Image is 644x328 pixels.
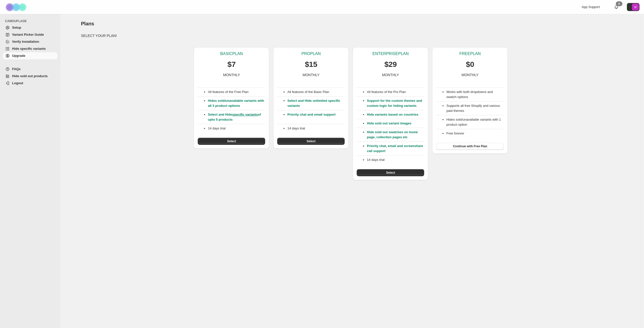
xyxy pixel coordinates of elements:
p: All features of the Basic Plan [287,89,345,95]
span: CAMOUFLAGE [5,19,58,23]
p: Hide variants based on countries [367,112,424,117]
a: Logout [3,80,57,87]
span: Avatar with initials M [632,4,639,11]
span: Select [307,139,315,143]
a: Hide specific variants [3,45,57,52]
p: Hides sold/unavailable variants with all 3 product options [208,98,265,108]
button: Avatar with initials M [627,3,639,11]
span: Logout [12,81,23,85]
p: $0 [466,59,474,69]
a: Hide sold out products [3,73,57,80]
p: Priority chat and email support [287,112,345,122]
img: Camouflage [4,0,29,14]
p: Select and Hide unlimited specific variants [287,98,345,108]
a: Upgrade [3,52,57,59]
button: Select [198,138,265,145]
p: 14 days trial [287,126,345,131]
p: $29 [384,59,397,69]
p: ENTERPRISE PLAN [372,51,409,56]
span: Hide sold out products [12,74,48,78]
p: 14 days trial [367,157,424,162]
span: Verify Installation [12,40,39,43]
p: Select and Hide of upto 5 products [208,112,265,122]
span: FAQs [12,67,21,71]
p: MONTHLY [303,72,319,77]
a: specific variants [232,113,258,116]
div: 0 [616,1,622,6]
span: Upgrade [12,54,25,58]
p: Priority chat, email and screenshare call support [367,144,424,154]
button: Continue with Free Plan [436,143,504,150]
li: Hides sold/unavailable variants with 1 product option [446,117,504,127]
span: Select [227,139,236,143]
p: Hide sold out swatches on home page, collection pages etc [367,130,424,140]
a: 0 [614,5,619,10]
span: Select [386,171,395,175]
span: Hide specific variants [12,47,46,51]
p: MONTHLY [223,72,240,77]
span: Variant Picker Guide [12,33,44,36]
p: BASIC PLAN [220,51,243,56]
p: MONTHLY [382,72,399,77]
span: Continue with Free Plan [453,144,487,148]
li: Supports all free Shopify and various paid themes [446,103,504,113]
p: MONTHLY [462,72,478,77]
p: Support for the custom themes and custom logic for hiding variants [367,98,424,108]
text: M [634,6,636,9]
button: Select [277,138,345,145]
li: Free forever [446,131,504,136]
span: App Support [582,5,600,9]
span: Setup [12,26,21,29]
li: Works with both dropdowns and swatch options [446,89,504,100]
p: Hide sold out variant images [367,121,424,126]
p: SELECT YOUR PLAN! [81,33,621,38]
p: $7 [227,59,236,69]
a: FAQs [3,66,57,73]
p: FREE PLAN [459,51,480,56]
a: Verify Installation [3,38,57,45]
a: Setup [3,24,57,31]
a: Variant Picker Guide [3,31,57,38]
p: All features of the Pro Plan [367,89,424,95]
p: 14 days trial [208,126,265,131]
p: PRO PLAN [301,51,320,56]
button: Select [357,169,424,176]
p: $15 [305,59,317,69]
span: Plans [81,21,94,26]
p: All features of the Free Plan [208,89,265,95]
